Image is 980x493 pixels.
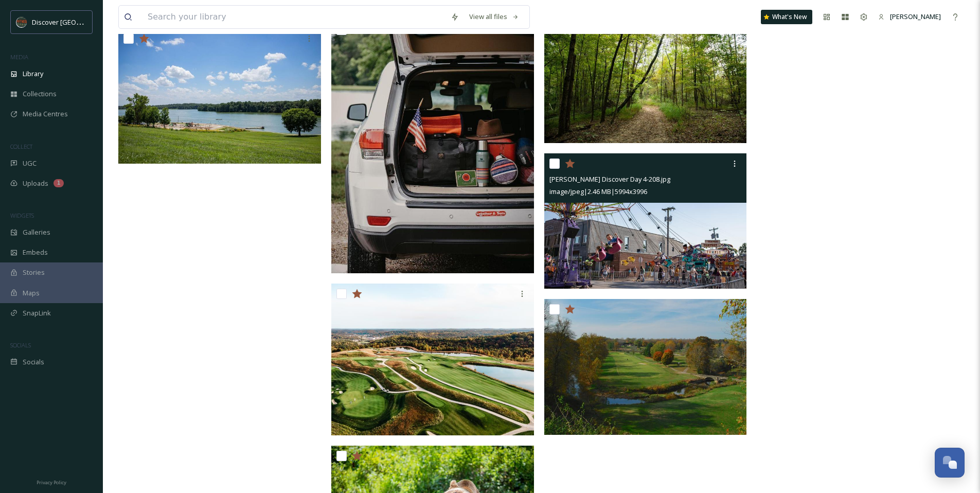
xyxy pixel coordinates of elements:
[23,248,48,257] span: Embeds
[544,153,747,289] img: Morris Discover Day 4-208.jpg
[935,448,965,478] button: Open Chat
[23,357,44,367] span: Socials
[761,10,812,24] a: What's New
[890,12,941,21] span: [PERSON_NAME]
[16,17,27,27] img: SIN-logo.svg
[10,341,31,349] span: SOCIALS
[32,17,161,27] span: Discover [GEOGRAPHIC_DATA][US_STATE]
[23,268,45,277] span: Stories
[23,179,48,188] span: Uploads
[23,159,37,168] span: UGC
[873,7,946,27] a: [PERSON_NAME]
[544,8,747,144] img: Stoffer Discover Day 8 Final.jpg
[54,179,64,187] div: 1
[37,479,66,486] span: Privacy Policy
[544,299,747,435] img: Otis Park DSC_0250.JPG
[37,476,66,488] a: Privacy Policy
[23,288,40,298] span: Maps
[549,174,670,184] span: [PERSON_NAME] Discover Day 4-208.jpg
[10,53,28,61] span: MEDIA
[464,7,524,27] a: View all files
[23,89,57,99] span: Collections
[23,69,43,79] span: Library
[142,6,446,28] input: Search your library
[331,284,534,436] img: The Pete Dye Course 5.jpg
[23,109,68,119] span: Media Centres
[10,143,32,150] span: COLLECT
[118,28,321,164] img: DISCOVER DAY 3-91.jpg
[23,308,51,318] span: SnapLink
[549,187,647,196] span: image/jpeg | 2.46 MB | 5994 x 3996
[23,227,50,237] span: Galleries
[10,212,34,219] span: WIDGETS
[331,20,534,273] img: American Mercantile car photo.jpg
